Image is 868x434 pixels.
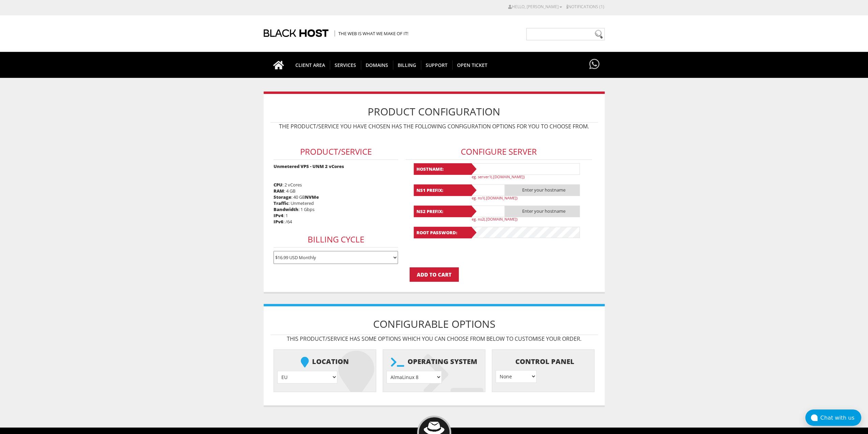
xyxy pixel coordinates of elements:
b: Storage [274,194,291,200]
select: } } } } } } } } } } } } } } } } } } } } } [386,371,442,383]
span: Domains [361,60,393,70]
b: RAM [274,188,284,194]
span: Support [421,60,453,70]
p: eg. ns1(.[DOMAIN_NAME]) [472,195,584,200]
p: eg. ns2(.[DOMAIN_NAME]) [472,216,584,222]
input: Need help? [526,28,605,40]
p: The product/service you have chosen has the following configuration options for you to choose from. [270,123,598,130]
div: Chat with us [820,415,861,421]
b: IPv4 [274,212,283,219]
select: } } } } [496,370,536,383]
span: CLIENT AREA [291,60,330,70]
a: Billing [393,52,421,78]
input: Add to Cart [410,267,459,282]
b: Location [277,353,372,371]
b: IPv6 [274,219,283,225]
span: SERVICES [330,60,361,70]
select: } } } } } } [277,371,337,383]
span: Open Ticket [452,60,492,70]
b: NVMe [305,194,319,200]
a: SERVICES [330,52,361,78]
h3: Product/Service [274,144,398,160]
a: Domains [361,52,393,78]
a: Go to homepage [266,52,291,78]
p: eg. server1(.[DOMAIN_NAME]) [472,174,584,179]
a: Support [421,52,453,78]
a: CLIENT AREA [291,52,330,78]
h1: Product Configuration [270,101,598,123]
div: : 2 vCores : 4 GB : 40 GB : Unmetered : 1 Gbps : 1 : /64 [270,134,401,267]
span: Enter your hostname [505,206,580,217]
b: CPU [274,182,282,188]
strong: Unmetered VPS - UNM 2 vCores [274,163,344,169]
h3: Configure Server [406,144,592,160]
b: NS1 Prefix: [414,184,472,196]
b: NS2 Prefix: [414,206,472,217]
b: Root Password: [414,227,472,238]
b: Hostname: [414,163,472,175]
a: Open Ticket [452,52,492,78]
a: Notifications (1) [567,4,604,10]
h3: Billing Cycle [274,232,398,248]
span: Billing [393,60,421,70]
b: Bandwidth [274,206,298,212]
a: Have questions? [588,52,601,77]
span: The Web is what we make of it! [335,30,408,37]
b: Traffic [274,200,289,206]
b: Operating system [386,353,482,371]
span: Enter your hostname [505,184,580,196]
a: Hello, [PERSON_NAME] [508,4,562,10]
h1: Configurable Options [270,313,598,335]
button: Chat with us [805,409,861,426]
b: Control Panel [496,353,591,370]
p: This product/service has some options which you can choose from below to customise your order. [270,335,598,342]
